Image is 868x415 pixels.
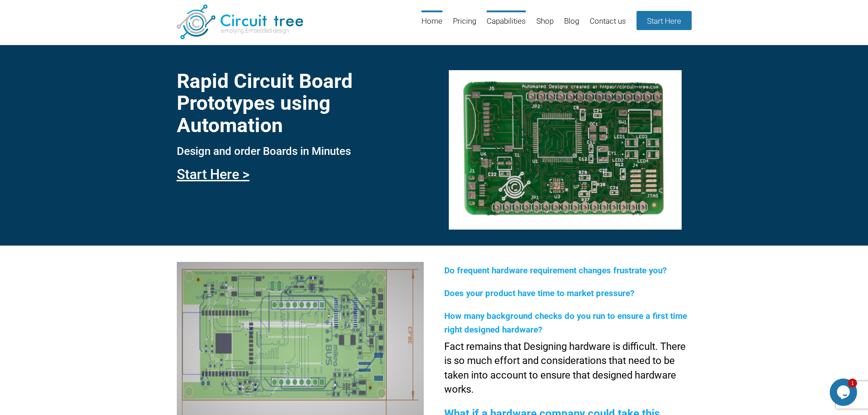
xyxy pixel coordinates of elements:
span: How many background checks do you run to ensure a first time right designed hardware? [444,311,687,335]
a: Contact us [590,10,626,40]
iframe: chat widget [830,379,859,406]
span: Does your product have time to market pressure? [444,288,634,298]
h3: Design and order Boards in Minutes [177,145,424,157]
img: Circuit Tree [177,5,303,39]
a: Capabilities [487,10,526,40]
a: Shop [536,10,554,40]
a: Start Here > [177,166,250,182]
h1: Rapid Circuit Board Prototypes using Automation [177,70,424,136]
a: Pricing [453,10,476,40]
a: Start Here [637,11,692,30]
span: Do frequent hardware requirement changes frustrate you? [444,266,667,276]
p: Fact remains that Designing hardware is difficult. There is so much effort and considerations tha... [444,339,691,397]
a: Home [421,10,442,40]
a: Blog [564,10,579,40]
